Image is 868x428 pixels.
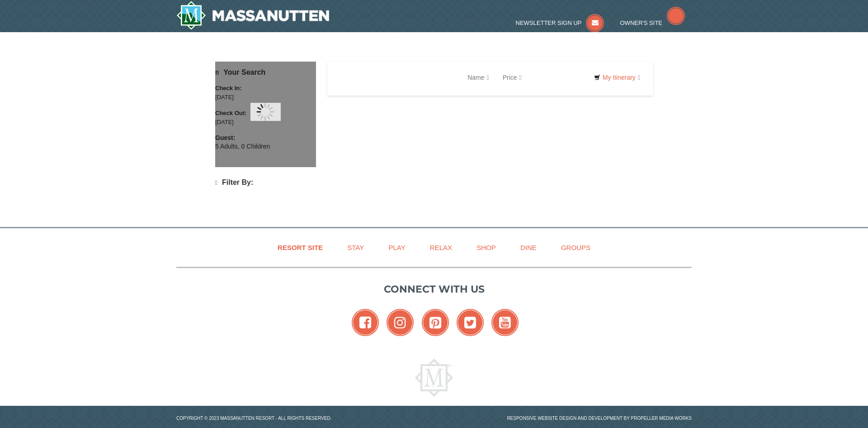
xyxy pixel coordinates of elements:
[221,195,247,202] strong: Unit Type
[588,71,646,84] a: My Itinerary
[419,237,463,258] a: Relax
[176,1,329,30] a: Massanutten Resort
[377,237,416,258] a: Play
[266,237,334,258] a: Resort Site
[620,19,685,26] a: Owner's Site
[461,68,495,87] a: Name
[256,103,274,121] img: wait gif
[516,19,582,26] span: Newsletter Sign Up
[516,19,604,26] a: Newsletter Sign Up
[465,237,507,258] a: Shop
[415,359,453,397] img: Massanutten Resort Logo
[620,19,663,26] span: Owner's Site
[176,1,329,30] img: Massanutten Resort Logo
[215,178,316,187] h4: Filter By:
[509,237,548,258] a: Dine
[507,416,692,421] a: Responsive website design and development by Propeller Media Works
[496,68,528,87] a: Price
[550,237,602,258] a: Groups
[170,415,434,422] p: Copyright © 2023 Massanutten Resort - All Rights Reserved.
[176,282,692,297] p: Connect with us
[336,237,375,258] a: Stay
